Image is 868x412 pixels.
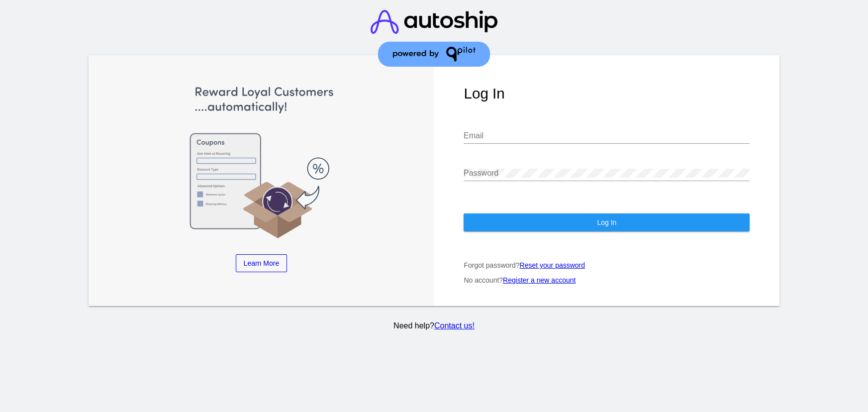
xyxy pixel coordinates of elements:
[464,85,750,102] h1: Log In
[464,131,750,140] input: Email
[244,259,280,267] span: Learn More
[464,276,750,284] p: No account?
[236,254,288,272] a: Learn More
[520,261,585,269] a: Reset your password
[87,321,781,330] p: Need help?
[464,213,750,231] button: Log In
[118,85,404,240] img: Apply Coupons Automatically to Scheduled Orders with QPilot
[503,276,576,284] a: Register a new account
[597,218,616,226] span: Log In
[464,261,750,269] p: Forgot password?
[434,321,475,330] a: Contact us!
